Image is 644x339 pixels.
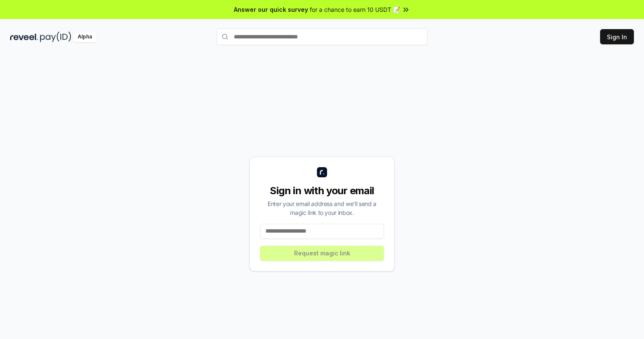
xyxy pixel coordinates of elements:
button: Sign In [600,29,634,44]
img: logo_small [317,167,327,177]
span: Answer our quick survey [234,5,308,14]
img: pay_id [40,32,71,42]
span: for a chance to earn 10 USDT 📝 [310,5,400,14]
div: Enter your email address and we’ll send a magic link to your inbox. [260,199,384,217]
div: Alpha [73,32,97,42]
img: reveel_dark [10,32,38,42]
div: Sign in with your email [260,184,384,198]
